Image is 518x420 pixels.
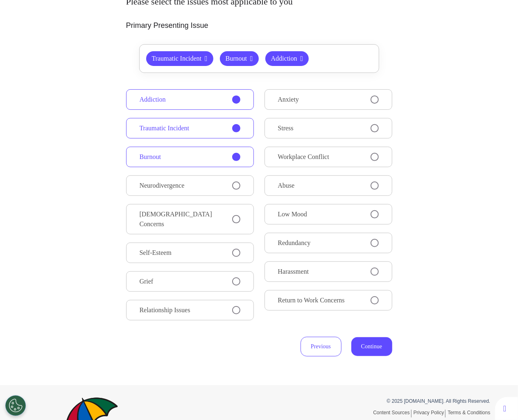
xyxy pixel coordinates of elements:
[140,181,185,191] span: Neurodivergence
[278,181,295,191] span: Abuse
[278,295,345,305] span: Return to Work Concerns
[265,51,309,66] button: Addiction
[265,147,392,167] button: Workplace Conflict
[265,118,392,138] button: Stress
[140,123,190,133] span: Traumatic Incident
[265,290,392,311] button: Return to Work Concerns
[5,395,26,416] button: Open Preferences
[140,209,233,229] span: [DEMOGRAPHIC_DATA] Concerns
[126,20,392,31] p: Primary Presenting Issue
[126,89,254,110] button: Addiction
[448,410,490,415] a: Terms & Conditions
[140,305,190,315] span: Relationship Issues
[126,147,254,167] button: Burnout
[126,118,254,138] button: Traumatic Incident
[351,337,392,356] button: Continue
[140,152,161,162] span: Burnout
[278,95,299,104] span: Anxiety
[301,337,342,356] button: Previous
[265,397,491,405] p: © 2025 [DOMAIN_NAME]. All Rights Reserved.
[265,261,392,282] button: Harassment
[278,209,308,219] span: Low Mood
[126,243,254,263] button: Self-Esteem
[126,300,254,320] button: Relationship Issues
[265,89,392,110] button: Anxiety
[265,233,392,253] button: Redundancy
[373,410,411,418] a: Content Sources
[126,175,254,196] button: Neurodivergence
[126,271,254,292] button: Grief
[414,410,446,418] a: Privacy Policy
[278,152,329,162] span: Workplace Conflict
[140,248,172,258] span: Self-Esteem
[126,204,254,234] button: [DEMOGRAPHIC_DATA] Concerns
[278,238,311,248] span: Redundancy
[278,267,309,277] span: Harassment
[140,277,154,286] span: Grief
[265,204,392,225] button: Low Mood
[220,51,259,66] button: Burnout
[278,123,294,133] span: Stress
[146,51,213,66] button: Traumatic Incident
[140,95,166,104] span: Addiction
[265,175,392,196] button: Abuse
